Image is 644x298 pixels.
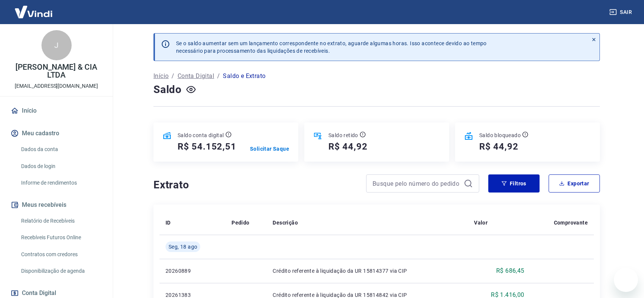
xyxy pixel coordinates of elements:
[18,213,104,229] a: Relatório de Recebíveis
[549,174,600,193] button: Exportar
[18,175,104,191] a: Informe de rendimentos
[169,243,197,251] span: Seg, 18 ago
[18,247,104,262] a: Contratos com credores
[178,131,224,139] p: Saldo conta digital
[474,219,488,226] p: Valor
[232,219,249,226] p: Pedido
[153,177,357,193] h4: Extrato
[9,102,104,119] a: Início
[328,141,367,153] h5: R$ 44,92
[9,125,104,142] button: Meu cadastro
[250,145,289,153] a: Solicitar Saque
[273,219,298,226] p: Descrição
[153,82,182,97] h4: Saldo
[18,142,104,157] a: Dados da conta
[223,72,265,81] p: Saldo e Extrato
[488,174,540,193] button: Filtros
[176,40,487,55] p: Se o saldo aumentar sem um lançamento correspondente no extrato, aguarde algumas horas. Isso acon...
[608,5,635,19] button: Sair
[166,267,219,275] p: 20260889
[178,141,236,153] h5: R$ 54.152,51
[172,72,174,81] p: /
[18,263,104,279] a: Disponibilização de agenda
[6,63,107,79] p: [PERSON_NAME] & CIA LTDA
[496,266,524,275] p: R$ 686,45
[15,82,98,90] p: [EMAIL_ADDRESS][DOMAIN_NAME]
[178,72,214,81] a: Conta Digital
[614,268,638,292] iframe: Botão para abrir a janela de mensagens
[153,72,169,81] a: Início
[373,178,461,189] input: Busque pelo número do pedido
[166,219,171,226] p: ID
[273,267,462,275] p: Crédito referente à liquidação da UR 15814377 via CIP
[9,0,58,23] img: Vindi
[328,131,358,139] p: Saldo retido
[41,30,72,60] div: J
[479,141,518,153] h5: R$ 44,92
[9,197,104,213] button: Meus recebíveis
[479,131,521,139] p: Saldo bloqueado
[18,230,104,245] a: Recebíveis Futuros Online
[554,219,588,226] p: Comprovante
[217,72,220,81] p: /
[18,159,104,174] a: Dados de login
